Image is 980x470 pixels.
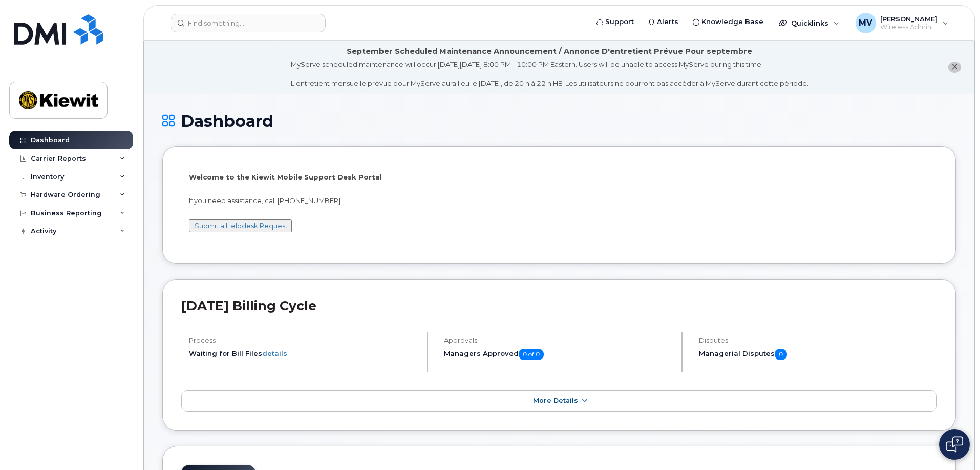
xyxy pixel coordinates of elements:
h4: Process [189,337,418,344]
div: September Scheduled Maintenance Announcement / Annonce D'entretient Prévue Pour septembre [347,46,752,57]
p: Welcome to the Kiewit Mobile Support Desk Portal [189,172,929,182]
button: close notification [948,62,961,73]
span: More Details [533,397,578,405]
a: Submit a Helpdesk Request [195,221,288,230]
h1: Dashboard [162,112,956,130]
button: Submit a Helpdesk Request [189,219,292,232]
span: 0 of 0 [519,349,544,360]
h2: [DATE] Billing Cycle [181,298,937,314]
h4: Disputes [699,337,937,344]
h4: Approvals [444,337,673,344]
a: details [262,349,287,357]
p: If you need assistance, call [PHONE_NUMBER] [189,196,929,206]
li: Waiting for Bill Files [189,349,418,359]
h5: Managerial Disputes [699,349,937,360]
span: 0 [775,349,787,360]
h5: Managers Approved [444,349,673,360]
div: MyServe scheduled maintenance will occur [DATE][DATE] 8:00 PM - 10:00 PM Eastern. Users will be u... [291,60,808,88]
img: Open chat [946,436,963,453]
